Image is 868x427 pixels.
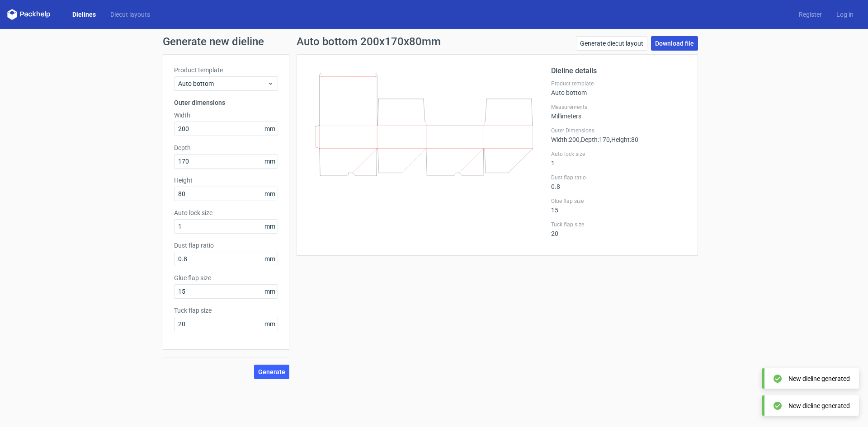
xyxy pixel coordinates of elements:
label: Outer Dimensions [551,127,687,134]
span: Auto bottom [178,79,267,88]
a: Generate diecut layout [576,36,647,51]
span: Width : 200 [551,136,580,143]
label: Dust flap ratio [551,174,687,181]
label: Tuck flap size [551,221,687,228]
label: Product template [551,80,687,87]
span: mm [262,252,278,266]
a: Dielines [65,10,103,19]
h2: Dieline details [551,66,687,76]
div: New dieline generated [788,374,850,383]
span: , Depth : 170 [580,136,610,143]
label: Auto lock size [174,208,278,217]
h3: Outer dimensions [174,98,278,107]
span: mm [262,285,278,298]
span: mm [262,187,278,201]
div: 20 [551,221,687,237]
span: mm [262,220,278,233]
div: Millimeters [551,103,687,120]
a: Register [792,10,829,19]
h1: Auto bottom 200x170x80mm [297,36,441,47]
span: , Height : 80 [610,136,638,143]
label: Dust flap ratio [174,241,278,250]
div: 1 [551,150,687,167]
span: mm [262,155,278,168]
label: Glue flap size [551,197,687,205]
button: Generate [254,365,289,379]
label: Auto lock size [551,150,687,158]
label: Width [174,111,278,120]
div: 15 [551,197,687,214]
label: Product template [174,66,278,75]
a: Log in [829,10,861,19]
label: Glue flap size [174,273,278,282]
label: Measurements [551,103,687,111]
a: Diecut layouts [103,10,157,19]
div: 0.8 [551,174,687,190]
div: New dieline generated [788,401,850,410]
h1: Generate new dieline [163,36,705,47]
div: Auto bottom [551,80,687,96]
label: Height [174,176,278,185]
label: Tuck flap size [174,306,278,315]
a: Download file [651,36,698,51]
span: mm [262,317,278,331]
span: Generate [258,369,285,375]
span: mm [262,122,278,136]
label: Depth [174,143,278,152]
